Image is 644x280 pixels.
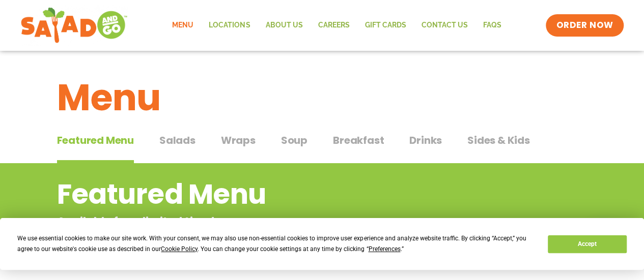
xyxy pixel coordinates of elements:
[357,14,413,37] a: GIFT CARDS
[161,245,198,253] span: Cookie Policy
[57,174,506,215] h2: Featured Menu
[57,133,134,148] span: Featured Menu
[310,14,357,37] a: Careers
[221,133,256,148] span: Wraps
[201,14,258,37] a: Locations
[258,14,310,37] a: About Us
[164,14,201,37] a: Menu
[159,133,195,148] span: Salads
[164,14,509,37] nav: Menu
[475,14,509,37] a: FAQs
[409,133,442,148] span: Drinks
[546,14,623,37] a: ORDER NOW
[556,19,613,32] span: ORDER NOW
[281,133,307,148] span: Soup
[368,245,400,253] span: Preferences
[467,133,530,148] span: Sides & Kids
[333,133,384,148] span: Breakfast
[57,213,506,230] p: Available for a limited time!
[20,5,128,46] img: new-SAG-logo-768×292
[548,235,626,253] button: Accept
[413,14,475,37] a: Contact Us
[17,233,536,255] div: We use essential cookies to make our site work. With your consent, we may also use non-essential ...
[57,70,587,125] h1: Menu
[57,129,587,164] div: Tabbed content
